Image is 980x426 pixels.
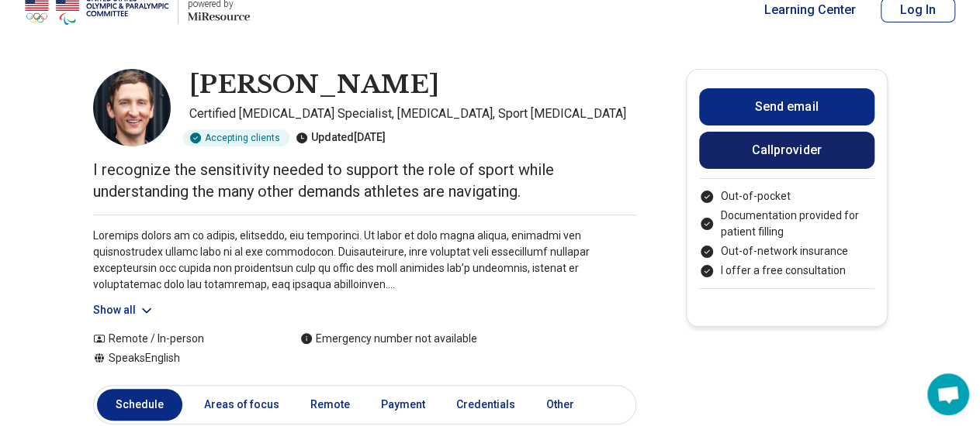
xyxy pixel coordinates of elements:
[699,88,874,125] button: Send email
[447,389,525,421] a: Credentials
[699,263,874,279] li: I offer a free consultation
[183,129,289,146] div: Accepting clients
[189,69,439,101] h1: [PERSON_NAME]
[93,331,269,347] div: Remote / In-person
[93,69,171,146] img: Riley Nickols, Certified Eating Disorder Specialist
[189,105,636,123] p: Certified [MEDICAL_DATA] Specialist, [MEDICAL_DATA], Sport [MEDICAL_DATA]
[301,389,359,421] a: Remote
[372,389,435,421] a: Payment
[93,350,269,366] div: Speaks English
[93,228,636,293] p: Loremips dolors am co adipis, elitseddo, eiu temporinci. Ut labor et dolo magna aliqua, enimadmi ...
[97,389,182,421] a: Schedule
[699,208,874,240] li: Documentation provided for patient filling
[300,331,477,347] div: Emergency number not available
[699,188,874,279] ul: Payment options
[699,243,874,259] li: Out-of-network insurance
[93,159,636,202] p: I recognize the sensitivity needed to support the role of sport while understanding the many othe...
[764,1,856,19] a: Learning Center
[296,129,386,146] div: Updated [DATE]
[93,302,154,318] button: Show all
[699,132,874,169] button: Callprovider
[699,188,874,204] li: Out-of-pocket
[537,389,593,421] a: Other
[927,373,969,415] a: Open chat
[195,389,289,421] a: Areas of focus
